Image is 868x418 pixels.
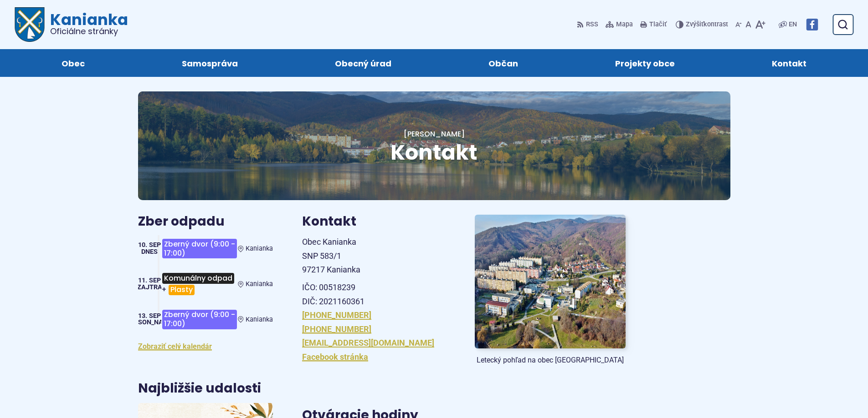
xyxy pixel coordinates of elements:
[138,277,161,284] span: 11. sep
[182,49,238,77] span: Samospráva
[615,49,675,77] span: Projekty obce
[302,324,371,334] a: [PHONE_NUMBER]
[138,269,273,298] a: Komunálny odpad+Plasty Kanianka 11. sep Zajtra
[138,382,261,396] h3: Najbližšie udalosti
[475,356,626,365] figcaption: Letecký pohľad na obec [GEOGRAPHIC_DATA]
[138,235,273,262] a: Zberný dvor (9:00 - 17:00) Kanianka 10. sep Dnes
[335,49,391,77] span: Obecný úrad
[138,306,273,333] a: Zberný dvor (9:00 - 17:00) Kanianka 13. sep [PERSON_NAME]
[15,7,45,42] img: Prejsť na domovskú stránku
[141,248,158,256] span: Dnes
[138,342,212,351] a: Zobraziť celý kalendár
[789,19,797,30] span: EN
[604,15,635,34] a: Mapa
[50,27,128,35] span: Oficiálne stránky
[62,49,85,77] span: Obec
[302,215,453,229] h3: Kontakt
[302,281,453,308] p: IČO: 00518239 DIČ: 2021160361
[246,280,273,288] span: Kanianka
[576,49,714,77] a: Projekty obce
[787,19,799,30] a: EN
[616,19,633,30] span: Mapa
[772,49,806,77] span: Kontakt
[22,49,124,77] a: Obec
[734,15,744,34] button: Zmenšiť veľkosť písma
[169,285,195,295] span: Plasty
[302,310,371,320] a: [PHONE_NUMBER]
[246,245,273,252] span: Kanianka
[302,237,360,274] span: Obec Kanianka SNP 583/1 97217 Kanianka
[733,49,846,77] a: Kontakt
[404,129,465,139] a: [PERSON_NAME]
[686,20,704,28] span: Zvýšiť
[138,312,161,320] span: 13. sep
[302,338,434,347] a: [EMAIL_ADDRESS][DOMAIN_NAME]
[638,15,668,34] button: Tlačiť
[161,269,238,298] h3: +
[488,49,518,77] span: Občan
[137,283,162,291] span: Zajtra
[753,15,767,34] button: Zväčšiť veľkosť písma
[162,273,234,283] span: Komunálny odpad
[806,19,818,30] img: Prejsť na Facebook stránku
[302,352,368,362] a: Facebook stránka
[142,49,277,77] a: Samospráva
[577,15,600,34] a: RSS
[162,310,237,329] span: Zberný dvor (9:00 - 17:00)
[15,7,128,42] a: Logo Kanianka, prejsť na domovskú stránku.
[246,316,273,323] span: Kanianka
[686,21,728,29] span: kontrast
[162,239,237,258] span: Zberný dvor (9:00 - 17:00)
[586,19,598,30] span: RSS
[124,318,175,326] span: [PERSON_NAME]
[676,15,730,34] button: Zvýšiťkontrast
[295,49,431,77] a: Obecný úrad
[744,15,753,34] button: Nastaviť pôvodnú veľkosť písma
[449,49,558,77] a: Občan
[649,21,667,29] span: Tlačiť
[138,241,161,249] span: 10. sep
[138,215,273,229] h3: Zber odpadu
[390,138,478,167] span: Kontakt
[45,12,128,35] span: Kanianka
